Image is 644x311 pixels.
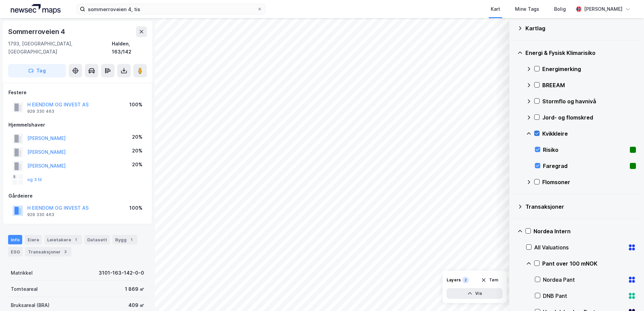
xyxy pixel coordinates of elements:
div: Info [8,235,22,244]
div: 3101-163-142-0-0 [99,269,144,277]
div: Sommerroveien 4 [8,26,66,37]
div: Kartlag [525,24,636,32]
div: Risiko [543,146,627,154]
div: Gårdeiere [8,192,147,200]
div: Halden, 163/142 [112,40,147,56]
div: 929 330 463 [27,212,54,217]
div: Mine Tags [515,5,539,13]
div: 1793, [GEOGRAPHIC_DATA], [GEOGRAPHIC_DATA] [8,40,112,56]
div: 2 [462,277,469,283]
button: Tøm [477,275,503,285]
div: Energi & Fysisk Klimarisiko [525,49,636,57]
button: Vis [447,288,503,299]
div: DNB Pant [543,292,625,300]
div: 1 [72,236,79,243]
div: Flomsoner [542,178,636,186]
div: Matrikkel [11,269,33,277]
div: 20% [132,147,142,155]
div: Hjemmelshaver [8,121,147,129]
div: Transaksjoner [525,203,636,211]
div: ESG [8,247,23,256]
div: Faregrad [543,162,627,170]
div: Transaksjoner [25,247,71,256]
div: Festere [8,89,147,97]
div: Leietakere [44,235,82,244]
div: 1 [128,236,135,243]
button: Tag [8,64,66,77]
div: Bruksareal (BRA) [11,301,50,309]
div: 1 869 ㎡ [125,285,144,293]
div: Jord- og flomskred [542,113,636,122]
div: 100% [129,204,142,212]
div: 929 330 463 [27,109,54,114]
iframe: Chat Widget [610,279,644,311]
div: Kvikkleire [542,130,636,138]
div: Tomteareal [11,285,38,293]
div: Bolig [554,5,566,13]
div: Nordea Pant [543,276,625,284]
div: 100% [129,101,142,109]
div: 20% [132,161,142,169]
div: Eiere [25,235,42,244]
div: All Valuations [534,243,625,251]
div: Stormflo og havnivå [542,97,636,105]
div: 20% [132,133,142,141]
input: Søk på adresse, matrikkel, gårdeiere, leietakere eller personer [85,4,257,14]
div: Layers [447,277,461,283]
div: 3 [62,248,69,255]
div: Kart [491,5,500,13]
div: Energimerking [542,65,636,73]
img: logo.a4113a55bc3d86da70a041830d287a7e.svg [11,4,61,14]
div: Datasett [85,235,110,244]
div: Pant over 100 mNOK [542,260,636,268]
div: BREEAM [542,81,636,89]
div: Nordea Intern [534,227,636,235]
div: 409 ㎡ [128,301,144,309]
div: [PERSON_NAME] [584,5,622,13]
div: Bygg [112,235,137,244]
